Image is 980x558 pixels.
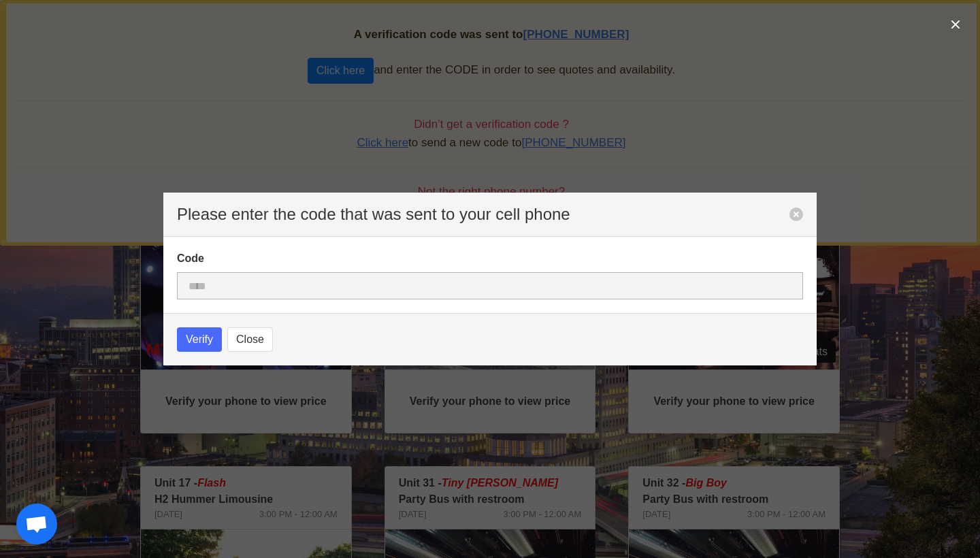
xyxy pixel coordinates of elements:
p: Please enter the code that was sent to your cell phone [177,206,789,223]
button: Verify [177,327,222,352]
button: Close [227,327,273,352]
span: Close [236,331,264,348]
label: Code [177,250,803,267]
div: Open chat [16,504,57,544]
span: Verify [186,331,213,348]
